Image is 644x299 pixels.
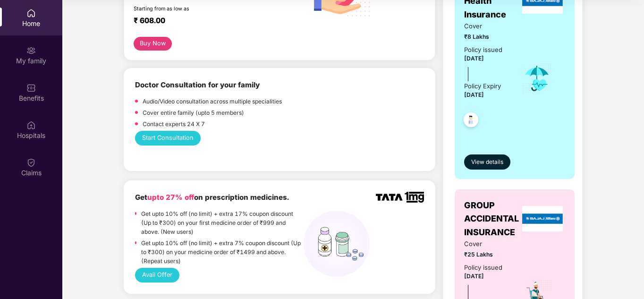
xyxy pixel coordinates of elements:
img: svg+xml;base64,PHN2ZyBpZD0iQ2xhaW0iIHhtbG5zPSJodHRwOi8vd3d3LnczLm9yZy8yMDAwL3N2ZyIgd2lkdGg9IjIwIi... [26,158,36,167]
img: svg+xml;base64,PHN2ZyBpZD0iSG9zcGl0YWxzIiB4bWxucz0iaHR0cDovL3d3dy53My5vcmcvMjAwMC9zdmciIHdpZHRoPS... [26,120,36,130]
button: Buy Now [134,37,172,51]
img: svg+xml;base64,PHN2ZyBpZD0iQmVuZWZpdHMiIHhtbG5zPSJodHRwOi8vd3d3LnczLm9yZy8yMDAwL3N2ZyIgd2lkdGg9Ij... [26,83,36,93]
span: [DATE] [464,273,484,280]
img: medicines%20(1).png [304,211,370,277]
span: ₹8 Lakhs [464,32,508,41]
img: svg+xml;base64,PHN2ZyB3aWR0aD0iMjAiIGhlaWdodD0iMjAiIHZpZXdCb3g9IjAgMCAyMCAyMCIgZmlsbD0ibm9uZSIgeG... [26,46,36,55]
p: Get upto 10% off (no limit) + extra 7% coupon discount (Up to ₹300) on your medicine order of ₹14... [141,239,304,265]
b: Get on prescription medicines. [135,193,289,202]
p: Audio/Video consultation across multiple specialities [143,97,282,106]
button: Start Consultation [135,131,201,145]
p: Cover entire family (upto 5 members) [143,108,244,117]
span: Cover [464,21,508,31]
b: Doctor Consultation for your family [135,80,260,89]
button: View details [464,154,510,170]
div: Policy issued [464,45,502,55]
button: Avail Offer [135,268,179,282]
img: TATA_1mg_Logo.png [376,192,424,203]
p: Contact experts 24 X 7 [143,120,205,128]
span: [DATE] [464,55,484,62]
span: GROUP ACCIDENTAL INSURANCE [464,199,520,239]
img: insurerLogo [522,206,563,231]
span: Cover [464,239,508,249]
img: svg+xml;base64,PHN2ZyBpZD0iSG9tZSIgeG1sbnM9Imh0dHA6Ly93d3cudzMub3JnLzIwMDAvc3ZnIiB3aWR0aD0iMjAiIG... [26,9,36,18]
div: Policy Expiry [464,81,501,91]
img: pngtree-physiotherapy-physiotherapist-rehab-disability-stretching-png-image_6063262.png [304,98,370,111]
div: ₹ 608.00 [134,16,295,27]
div: Policy issued [464,263,502,273]
img: physica%20-%20Edited.png [376,79,424,92]
p: Get upto 10% off (no limit) + extra 17% coupon discount (Up to ₹300) on your first medicine order... [141,209,304,236]
span: [DATE] [464,91,484,98]
span: ₹25 Lakhs [464,250,508,259]
span: View details [471,158,503,167]
span: upto 27% off [147,193,194,202]
img: svg+xml;base64,PHN2ZyB4bWxucz0iaHR0cDovL3d3dy53My5vcmcvMjAwMC9zdmciIHdpZHRoPSI0OC45NDMiIGhlaWdodD... [459,110,483,133]
img: icon [522,63,552,94]
div: Starting from as low as [134,6,264,12]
